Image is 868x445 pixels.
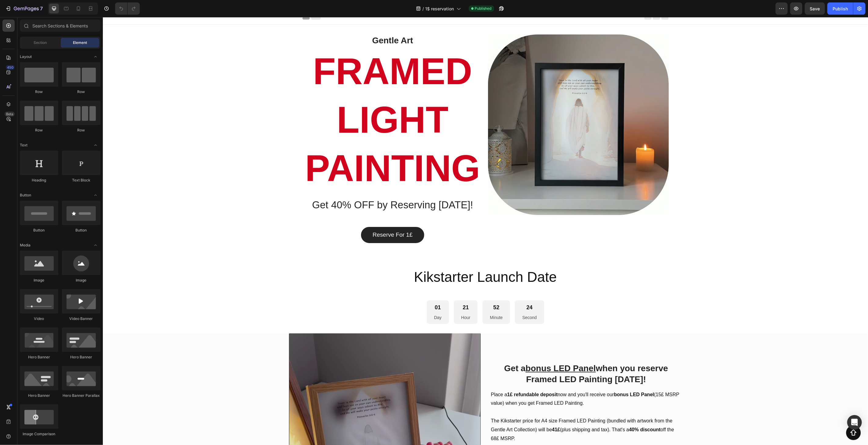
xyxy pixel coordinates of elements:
div: Row [62,127,100,133]
div: 21 [358,287,367,294]
iframe: Design area [103,17,868,445]
span: Toggle open [91,52,100,62]
div: Row [20,127,58,133]
div: Image Comparison [20,431,58,437]
video: Your browser does not support the video tag. [385,17,566,198]
div: Undo/Redo [115,2,140,15]
div: Publish [833,5,848,12]
div: Image [20,278,58,283]
div: Heading [20,178,58,183]
div: Open Intercom Messenger [847,415,862,430]
div: Hero Banner [20,393,58,398]
p: 7 [40,5,43,12]
h2: Get a when you reserve Framed LED Painting [DATE]! [388,345,579,369]
span: Published [475,6,492,11]
p: Reserve For 1£ [270,214,310,222]
button: Publish [827,2,853,15]
p: Second [419,297,434,304]
span: Toggle open [91,240,100,250]
h2: FRAMED LIGHT PAINTING [200,30,380,176]
span: Layout [20,54,32,59]
span: Media [20,242,31,248]
div: Button [62,228,100,233]
div: Hero Banner [62,354,100,360]
strong: 1£ refundable deposit [404,375,455,380]
span: Button [20,192,31,198]
div: 450 [6,65,15,70]
span: Toggle open [91,190,100,200]
div: Button [20,228,58,233]
span: Text [20,142,27,148]
div: Image [62,278,100,283]
p: Hour [358,297,367,304]
div: 24 [419,287,434,294]
span: Section [34,40,47,45]
div: 52 [387,287,400,294]
strong: bonus LED Panel [511,375,552,380]
p: Minute [387,297,400,304]
div: Beta [5,112,15,117]
u: bonus LED Panel [423,346,493,356]
span: Save [810,6,820,11]
h2: Gentle Art [200,17,380,30]
span: Element [73,40,87,45]
div: Text Block [62,178,100,183]
div: Hero Banner Parallax [62,393,100,398]
button: Save [805,2,825,15]
a: Reserve For 1£ [258,210,321,226]
p: Day [331,297,339,304]
div: Video Banner [62,316,100,321]
h2: Get 40% OFF by Reserving [DATE]! [200,181,380,195]
input: Search Sections & Elements [20,20,100,32]
div: Row [62,89,100,95]
div: Video [20,316,58,321]
div: Row [20,89,58,95]
div: Hero Banner [20,354,58,360]
button: 7 [2,2,45,15]
span: 1$ reservation [425,5,454,12]
div: 01 [331,287,339,294]
span: Toggle open [91,140,100,150]
span: / [423,5,424,12]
